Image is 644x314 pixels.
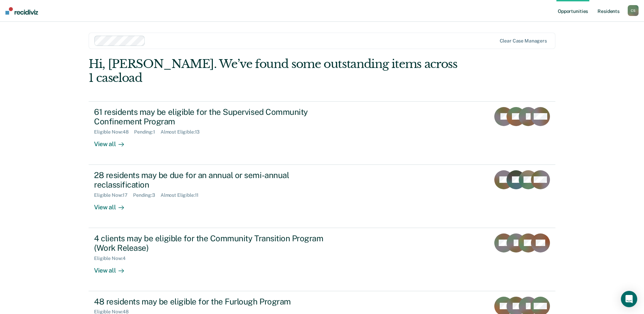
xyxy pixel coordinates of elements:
[94,198,132,211] div: View all
[628,5,639,16] button: CS
[94,297,332,307] div: 48 residents may be eligible for the Furlough Program
[94,135,132,148] div: View all
[161,129,205,135] div: Almost Eligible : 13
[134,129,161,135] div: Pending : 1
[94,107,332,127] div: 61 residents may be eligible for the Supervised Community Confinement Program
[89,57,462,85] div: Hi, [PERSON_NAME]. We’ve found some outstanding items across 1 caseload
[628,5,639,16] div: C S
[94,129,134,135] div: Eligible Now : 48
[89,101,555,165] a: 61 residents may be eligible for the Supervised Community Confinement ProgramEligible Now:48Pendi...
[89,228,555,291] a: 4 clients may be eligible for the Community Transition Program (Work Release)Eligible Now:4View all
[94,192,133,198] div: Eligible Now : 17
[94,170,332,190] div: 28 residents may be due for an annual or semi-annual reclassification
[621,291,637,307] div: Open Intercom Messenger
[5,7,38,15] img: Recidiviz
[500,38,547,44] div: Clear case managers
[133,192,161,198] div: Pending : 3
[94,261,132,275] div: View all
[94,256,131,261] div: Eligible Now : 4
[161,192,204,198] div: Almost Eligible : 11
[89,165,555,228] a: 28 residents may be due for an annual or semi-annual reclassificationEligible Now:17Pending:3Almo...
[94,233,332,253] div: 4 clients may be eligible for the Community Transition Program (Work Release)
